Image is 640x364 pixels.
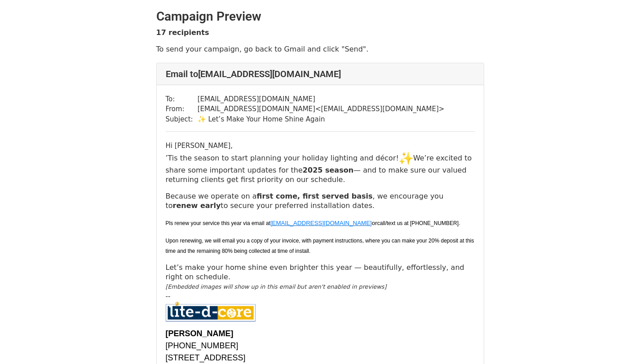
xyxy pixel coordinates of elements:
span: or [372,220,377,226]
strong: 2025 season [303,166,353,174]
span: Pls renew your service this year via email at [166,220,270,226]
td: ✨ Let’s Make Your Home Shine Again [198,114,445,125]
td: Subject: [166,114,198,125]
img: ✨ [399,151,413,165]
h2: Campaign Preview [156,9,484,24]
p: Let’s make your home shine even brighter this year — beautifully, effortlessly, and right on sche... [166,263,475,282]
font: [PERSON_NAME] [166,329,234,338]
a: [EMAIL_ADDRESS][DOMAIN_NAME] [270,220,372,226]
span: call/text us at [PHONE_NUMBER]. [377,220,460,226]
h4: Email to [EMAIL_ADDRESS][DOMAIN_NAME] [166,69,475,79]
p: ’Tis the season to start planning your holiday lighting and décor! We’re excited to share some im... [166,151,475,184]
img: AIorK4wvQS8lzOUW8KksqXhGeGI5AuchgSvgsJuicGFsHsHvoKSRts7B2a0HHrRZ-tvBGJcobBcJfn5V3X9g [166,302,256,328]
em: [Embedded images will show up in this email but aren't enabled in previews] [166,283,387,290]
div: Hi [PERSON_NAME], [166,141,475,151]
strong: renew early [173,201,221,210]
td: [EMAIL_ADDRESS][DOMAIN_NAME] < [EMAIL_ADDRESS][DOMAIN_NAME] > [198,104,445,114]
td: [EMAIL_ADDRESS][DOMAIN_NAME] [198,94,445,104]
div: ​​ [166,282,475,292]
font: [PHONE_NUMBER] [166,341,238,350]
strong: first come, first served basis [257,192,373,200]
p: To send your campaign, go back to Gmail and click "Send". [156,44,484,54]
p: Because we operate on a , we encourage you to to secure your preferred installation dates. [166,191,475,210]
strong: 17 recipients [156,28,209,37]
span: [STREET_ADDRESS] [166,353,246,362]
td: From: [166,104,198,114]
span: Upon renewing, we will email you a copy of your invoice, with payment instructions, where you can... [166,238,474,254]
td: To: [166,94,198,104]
span: -- [166,292,171,300]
